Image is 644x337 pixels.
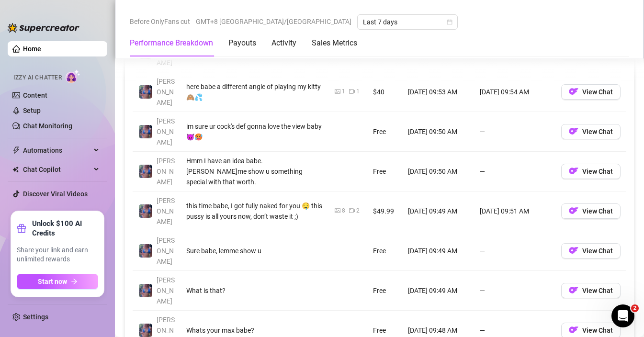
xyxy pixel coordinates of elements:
[23,107,41,114] a: Setup
[157,157,175,186] span: [PERSON_NAME]
[186,156,323,187] div: Hmm I have an idea babe. [PERSON_NAME]me show u something special with that worth.
[582,207,613,215] span: View Chat
[402,152,474,191] td: [DATE] 09:50 AM
[367,231,402,271] td: Free
[367,72,402,112] td: $40
[13,73,62,82] span: Izzy AI Chatter
[402,72,474,112] td: [DATE] 09:53 AM
[474,191,555,231] td: [DATE] 09:51 AM
[139,244,152,258] img: Jaylie
[561,169,621,177] a: OFView Chat
[17,274,98,289] button: Start nowarrow-right
[367,191,402,231] td: $49.99
[196,14,351,29] span: GMT+8 [GEOGRAPHIC_DATA]/[GEOGRAPHIC_DATA]
[561,84,621,100] button: OFView Chat
[356,206,360,215] div: 2
[569,285,578,295] img: OF
[582,88,613,96] span: View Chat
[474,152,555,191] td: —
[582,128,613,135] span: View Chat
[335,208,340,213] span: picture
[349,208,355,213] span: video-camera
[367,271,402,311] td: Free
[402,231,474,271] td: [DATE] 09:49 AM
[12,166,19,173] img: Chat Copilot
[186,81,323,102] div: here babe a different angle of playing my kitty🙈💦
[569,166,578,176] img: OF
[561,209,621,217] a: OFView Chat
[349,89,355,94] span: video-camera
[367,112,402,152] td: Free
[17,224,26,233] span: gift
[271,37,296,49] div: Activity
[32,219,98,238] strong: Unlock $100 AI Credits
[561,164,621,179] button: OFView Chat
[8,23,79,33] img: logo-BBDzfeDw.svg
[631,304,639,312] span: 2
[130,37,213,49] div: Performance Breakdown
[23,143,91,158] span: Automations
[367,152,402,191] td: Free
[186,325,323,336] div: Whats your max babe?
[186,121,323,142] div: im sure ur cock's def gonna love the view baby 😈🥵
[139,85,152,99] img: Jaylie
[139,324,152,337] img: Jaylie
[561,243,621,258] button: OFView Chat
[157,38,175,67] span: [PERSON_NAME]
[186,285,323,296] div: What is that?
[157,197,175,225] span: [PERSON_NAME]
[561,249,621,257] a: OFView Chat
[23,313,48,321] a: Settings
[561,90,621,98] a: OFView Chat
[23,45,41,53] a: Home
[561,283,621,298] button: OFView Chat
[186,201,323,222] div: this time babe, I got fully naked for you 🤤 this pussy is all yours now, don’t waste it ;)
[561,124,621,139] button: OFView Chat
[23,91,47,99] a: Content
[130,14,190,29] span: Before OnlyFans cut
[402,191,474,231] td: [DATE] 09:49 AM
[17,246,98,264] span: Share your link and earn unlimited rewards
[474,271,555,311] td: —
[71,278,78,285] span: arrow-right
[228,37,256,49] div: Payouts
[402,271,474,311] td: [DATE] 09:49 AM
[569,246,578,255] img: OF
[474,72,555,112] td: [DATE] 09:54 AM
[23,190,88,198] a: Discover Viral Videos
[12,146,20,154] span: thunderbolt
[569,87,578,96] img: OF
[23,162,91,177] span: Chat Copilot
[569,206,578,215] img: OF
[38,278,67,285] span: Start now
[23,122,72,130] a: Chat Monitoring
[569,325,578,335] img: OF
[582,287,613,294] span: View Chat
[356,87,360,96] div: 1
[139,125,152,138] img: Jaylie
[582,326,613,334] span: View Chat
[561,130,621,137] a: OFView Chat
[66,69,80,83] img: AI Chatter
[561,328,621,336] a: OFView Chat
[342,206,345,215] div: 8
[139,165,152,178] img: Jaylie
[561,203,621,219] button: OFView Chat
[561,289,621,296] a: OFView Chat
[447,19,452,25] span: calendar
[342,87,345,96] div: 1
[582,168,613,175] span: View Chat
[157,236,175,265] span: [PERSON_NAME]
[139,204,152,218] img: Jaylie
[611,304,634,327] iframe: Intercom live chat
[474,112,555,152] td: —
[157,78,175,106] span: [PERSON_NAME]
[139,284,152,297] img: Jaylie
[157,276,175,305] span: [PERSON_NAME]
[363,15,452,29] span: Last 7 days
[157,117,175,146] span: [PERSON_NAME]
[474,231,555,271] td: —
[402,112,474,152] td: [DATE] 09:50 AM
[186,246,323,256] div: Sure babe, lemme show u
[335,89,340,94] span: picture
